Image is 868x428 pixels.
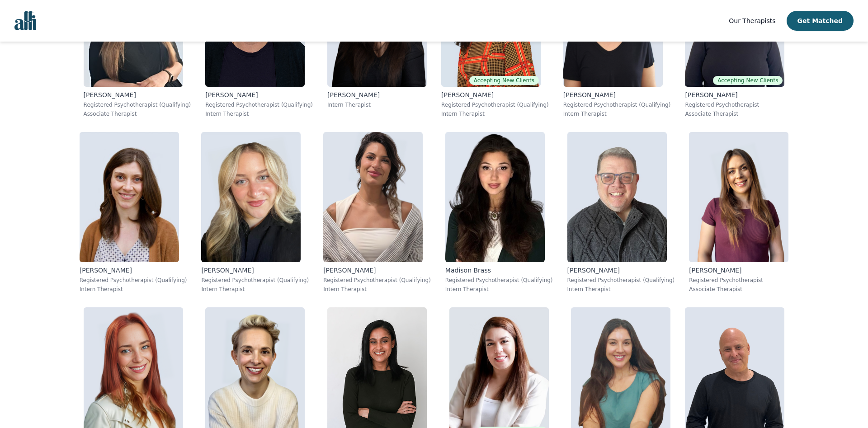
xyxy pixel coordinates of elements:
p: Intern Therapist [567,286,675,293]
p: Associate Therapist [685,110,784,118]
p: Intern Therapist [201,286,309,293]
button: Get Matched [787,11,854,31]
a: Fernanda_Bravo[PERSON_NAME]Registered Psychotherapist (Qualifying)Intern Therapist [316,125,438,300]
a: Our Therapists [729,15,775,26]
p: Registered Psychotherapist [689,277,788,284]
p: Intern Therapist [80,286,187,293]
a: Madison_BrassMadison BrassRegistered Psychotherapist (Qualifying)Intern Therapist [438,125,560,300]
p: Registered Psychotherapist (Qualifying) [441,101,549,108]
a: Vanessa_Morcone[PERSON_NAME]Registered Psychotherapist (Qualifying)Intern Therapist [194,125,316,300]
p: [PERSON_NAME] [205,90,313,99]
p: Associate Therapist [84,110,191,118]
p: Intern Therapist [441,110,549,118]
p: Registered Psychotherapist (Qualifying) [563,101,671,108]
p: [PERSON_NAME] [80,266,187,275]
p: [PERSON_NAME] [327,90,427,99]
img: Vanessa_Morcone [201,132,301,262]
p: Registered Psychotherapist (Qualifying) [201,277,309,284]
p: Intern Therapist [445,286,553,293]
span: Accepting New Clients [713,76,783,85]
img: David_Newman [567,132,667,262]
p: Registered Psychotherapist (Qualifying) [323,277,431,284]
p: Intern Therapist [563,110,671,118]
p: Intern Therapist [327,101,427,108]
p: Registered Psychotherapist (Qualifying) [84,101,191,108]
p: Registered Psychotherapist (Qualifying) [567,277,675,284]
a: Natalie_Taylor[PERSON_NAME]Registered PsychotherapistAssociate Therapist [682,125,796,300]
img: Taylor_Watson [80,132,179,262]
a: Taylor_Watson[PERSON_NAME]Registered Psychotherapist (Qualifying)Intern Therapist [72,125,194,300]
p: [PERSON_NAME] [201,266,309,275]
p: Registered Psychotherapist [685,101,784,108]
p: Intern Therapist [205,110,313,118]
p: Associate Therapist [689,286,788,293]
p: [PERSON_NAME] [689,266,788,275]
a: David_Newman[PERSON_NAME]Registered Psychotherapist (Qualifying)Intern Therapist [560,125,682,300]
p: Intern Therapist [323,286,431,293]
img: alli logo [14,11,36,30]
p: Registered Psychotherapist (Qualifying) [205,101,313,108]
p: [PERSON_NAME] [563,90,671,99]
img: Natalie_Taylor [689,132,788,262]
p: [PERSON_NAME] [441,90,549,99]
p: Registered Psychotherapist (Qualifying) [445,277,553,284]
p: Registered Psychotherapist (Qualifying) [80,277,187,284]
img: Madison_Brass [445,132,545,262]
p: [PERSON_NAME] [84,90,191,99]
p: [PERSON_NAME] [567,266,675,275]
span: Our Therapists [729,17,775,24]
p: [PERSON_NAME] [685,90,784,99]
img: Fernanda_Bravo [323,132,423,262]
p: Madison Brass [445,266,553,275]
span: Accepting New Clients [469,76,539,85]
p: [PERSON_NAME] [323,266,431,275]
